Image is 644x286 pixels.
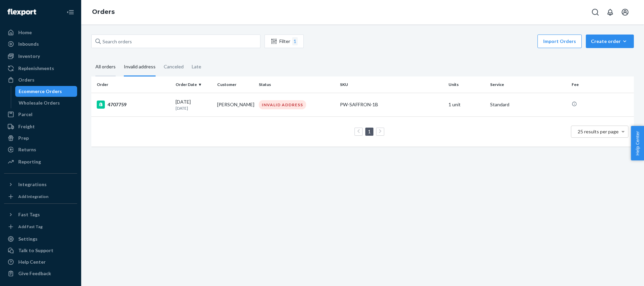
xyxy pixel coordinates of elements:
[569,76,634,93] th: Fee
[490,101,566,108] p: Standard
[4,234,77,244] a: Settings
[367,129,372,134] a: Page 1 is your current page
[4,27,77,38] a: Home
[618,5,632,19] button: Open account menu
[4,193,77,201] a: Add Integration
[586,35,634,48] button: Create order
[19,100,60,106] div: Wholesale Orders
[4,39,77,49] a: Inbounds
[4,223,77,231] a: Add Fast Tag
[18,29,32,36] div: Home
[18,259,46,265] div: Help Center
[487,76,569,93] th: Service
[446,93,487,116] td: 1 unit
[18,76,34,83] div: Orders
[4,179,77,190] button: Integrations
[264,35,304,48] button: Filter
[64,5,77,19] button: Close Navigation
[15,97,77,108] a: Wholesale Orders
[124,58,156,76] div: Invalid address
[4,121,77,132] a: Freight
[7,9,36,16] img: Flexport logo
[217,82,253,87] div: Customer
[603,5,617,19] button: Open notifications
[18,194,48,199] div: Add Integration
[176,105,212,111] p: [DATE]
[18,247,53,254] div: Talk to Support
[4,133,77,144] a: Prep
[18,224,43,229] div: Add Fast Tag
[4,245,77,256] button: Talk to Support
[337,76,446,93] th: SKU
[192,58,201,75] div: Late
[18,111,32,118] div: Parcel
[173,76,214,93] th: Order Date
[18,158,41,165] div: Reporting
[214,93,256,116] td: [PERSON_NAME]
[176,98,212,111] div: [DATE]
[4,156,77,167] a: Reporting
[265,37,303,45] div: Filter
[589,5,602,19] button: Open Search Box
[537,35,582,48] button: Import Orders
[4,144,77,155] a: Returns
[4,63,77,74] a: Replenishments
[95,58,116,76] div: All orders
[18,211,40,218] div: Fast Tags
[18,270,51,277] div: Give Feedback
[4,109,77,120] a: Parcel
[14,5,39,11] span: Support
[18,146,36,153] div: Returns
[87,2,120,22] ol: breadcrumbs
[4,51,77,62] a: Inventory
[91,76,173,93] th: Order
[18,41,39,47] div: Inbounds
[18,181,47,188] div: Integrations
[92,8,115,16] a: Orders
[164,58,184,75] div: Canceled
[18,135,29,141] div: Prep
[4,209,77,220] button: Fast Tags
[18,236,38,242] div: Settings
[18,65,54,72] div: Replenishments
[578,129,619,134] span: 25 results per page
[591,38,629,45] div: Create order
[18,123,35,130] div: Freight
[4,74,77,85] a: Orders
[340,101,443,108] div: PW-SAFFRON-1B
[4,257,77,267] a: Help Center
[259,100,306,109] div: INVALID ADDRESS
[446,76,487,93] th: Units
[19,88,62,95] div: Ecommerce Orders
[4,268,77,279] button: Give Feedback
[97,101,170,109] div: 4707759
[15,86,77,97] a: Ecommerce Orders
[292,37,298,45] div: 1
[18,53,40,60] div: Inventory
[91,35,260,48] input: Search orders
[631,126,644,160] button: Help Center
[256,76,338,93] th: Status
